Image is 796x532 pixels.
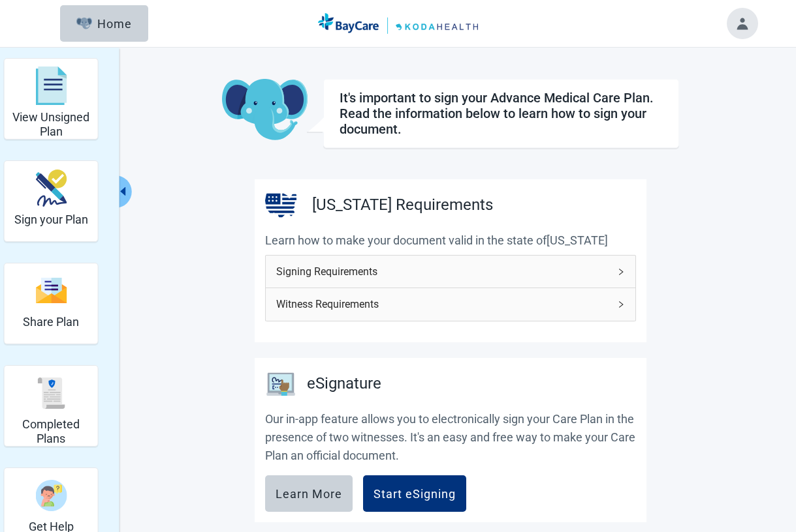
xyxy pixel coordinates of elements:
p: Learn how to make your document valid in the state of [US_STATE] [265,231,636,250]
span: right [617,301,625,308]
div: Witness Requirements [266,288,635,320]
img: View Unsigned Plan [35,66,67,106]
img: Get Help [35,480,67,511]
img: Completed Plans [35,377,67,409]
span: caret-left [117,185,129,198]
div: It's important to sign your Advance Medical Care Plan. Read the information below to learn how to... [340,90,663,137]
div: Signing Requirements [266,256,635,288]
h2: Completed Plans [10,417,93,445]
button: Start eSigning [363,475,466,512]
img: Koda Elephant [222,79,308,141]
img: Koda Health [318,13,478,34]
h3: [US_STATE] Requirements [312,193,493,218]
div: View Unsigned Plan [4,58,99,140]
span: Signing Requirements [276,263,609,280]
button: Toggle account menu [727,8,758,39]
img: United States [265,190,296,221]
p: Our in-app feature allows you to electronically sign your Care Plan in the presence of two witnes... [265,410,636,465]
h2: Share Plan [23,315,79,329]
div: Home [76,17,133,30]
h3: eSignature [307,372,381,396]
button: Learn More [265,475,353,512]
span: right [617,268,625,276]
button: ElephantHome [60,5,148,42]
div: Start eSigning [374,487,456,500]
div: Completed Plans [4,365,99,447]
img: Sign your Plan [35,170,67,207]
img: eSignature [265,368,296,400]
div: Sign your Plan [4,160,99,242]
span: Witness Requirements [276,296,609,312]
img: Share Plan [35,276,67,304]
h2: Sign your Plan [14,213,88,227]
h2: View Unsigned Plan [10,110,93,138]
button: Collapse menu [116,175,132,208]
div: Learn More [276,487,342,500]
img: Elephant [76,18,93,29]
div: Share Plan [4,263,99,344]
